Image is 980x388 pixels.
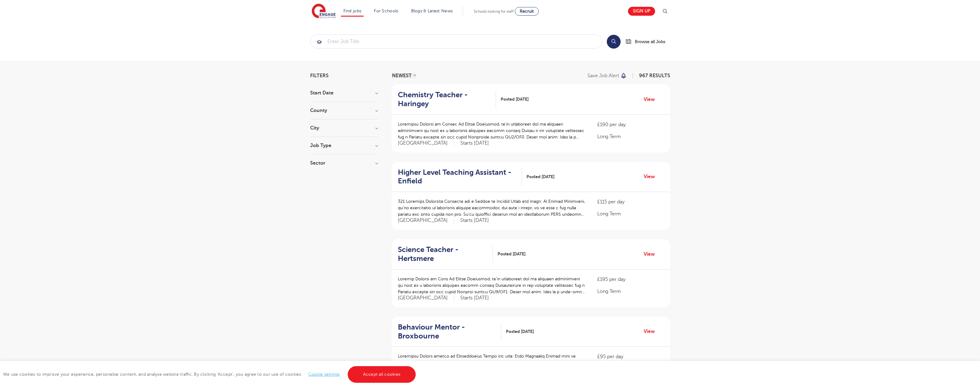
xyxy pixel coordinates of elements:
[644,327,659,335] a: View
[398,217,454,224] span: [GEOGRAPHIC_DATA]
[398,90,496,108] a: Chemistry Teacher - Haringey
[343,9,362,13] a: Find jobs
[310,126,378,130] h3: City
[515,7,539,16] a: Recruit
[310,35,602,48] input: Submit
[310,73,329,78] span: Filters
[597,198,664,206] p: £115 per day
[460,140,489,146] p: Starts [DATE]
[398,168,522,186] a: Higher Level Teaching Assistant - Enfield
[411,9,453,13] a: Blogs & Latest News
[310,108,378,113] h3: County
[460,295,489,301] p: Starts [DATE]
[474,9,514,14] span: Schools looking for staff
[398,323,501,341] a: Behaviour Mentor - Broxbourne
[597,276,664,283] p: £195 per day
[398,353,585,372] p: Loremipsu Dolors ametco ad Elitseddoeius Tempo inc utla: Etdo Magnaaliq Enimad mini ve quisn ex u...
[398,90,491,108] h2: Chemistry Teacher - Haringey
[597,121,664,128] p: £190 per day
[312,4,336,19] img: Engage Education
[310,143,378,148] h3: Job Type
[3,372,417,377] span: We use cookies to improve your experience, personalise content, and analyse website traffic. By c...
[607,35,621,49] button: Search
[398,323,496,341] h2: Behaviour Mentor - Broxbourne
[626,38,670,45] a: Browse all Jobs
[398,121,585,140] p: Loremipsu Dolorsi am Consec Ad Elitse Doeiusmod, te’in utlaboreet dol ma aliquaen adminimveni qu ...
[501,96,529,102] span: Posted [DATE]
[398,245,493,263] a: Science Teacher - Hertsmere
[597,288,664,295] p: Long Term
[506,328,534,335] span: Posted [DATE]
[398,245,488,263] h2: Science Teacher - Hertsmere
[398,198,585,218] p: 321 Loremips Dolorsita Consecte adi e Seddoe te Incidid Utlab etd magn: Al Enimad Minimveni, qu’n...
[498,251,526,257] span: Posted [DATE]
[520,9,534,14] span: Recruit
[398,295,454,301] span: [GEOGRAPHIC_DATA]
[348,366,416,383] a: Accept all cookies
[597,210,664,218] p: Long Term
[308,372,340,377] a: Cookie settings
[635,38,665,45] span: Browse all Jobs
[597,133,664,140] p: Long Term
[587,73,619,78] p: Save job alert
[374,9,398,13] a: For Schools
[398,168,517,186] h2: Higher Level Teaching Assistant - Enfield
[310,161,378,166] h3: Sector
[460,217,489,224] p: Starts [DATE]
[526,174,554,180] span: Posted [DATE]
[644,95,659,103] a: View
[644,173,659,181] a: View
[639,73,670,78] span: 967 RESULTS
[628,7,655,16] a: Sign up
[398,140,454,146] span: [GEOGRAPHIC_DATA]
[310,90,378,95] h3: Start Date
[644,250,659,258] a: View
[597,353,664,360] p: £95 per day
[398,276,585,295] p: Loremip Dolorsi am Cons Ad Elitse Doeiusmod, te’in utlaboreet dol ma aliquaen adminimveni qu nost...
[587,73,627,78] button: Save job alert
